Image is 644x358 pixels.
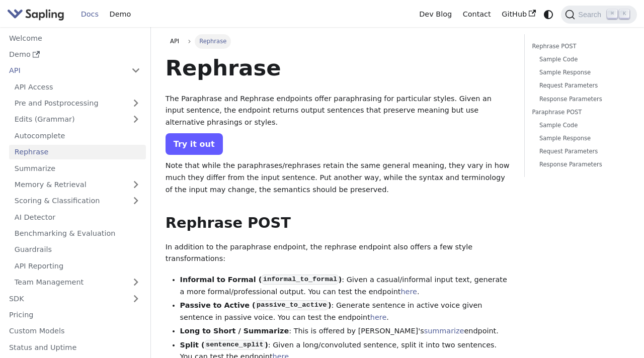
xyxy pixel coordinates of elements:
[9,210,146,224] a: AI Detector
[496,7,541,22] a: GitHub
[9,128,146,143] a: Autocomplete
[180,276,342,284] strong: Informal to Formal ( )
[180,325,510,337] li: : This is offered by [PERSON_NAME]'s endpoint.
[9,226,146,241] a: Benchmarking & Evaluation
[619,10,629,19] kbd: K
[539,95,622,104] a: Response Parameters
[539,121,622,130] a: Sample Code
[4,308,146,322] a: Pricing
[256,300,328,310] code: passive_to_active
[9,96,146,111] a: Pre and Postprocessing
[9,177,146,192] a: Memory & Retrieval
[4,63,126,78] a: API
[180,327,289,335] strong: Long to Short / Summarize
[9,79,146,94] a: API Access
[9,194,146,208] a: Scoring & Classification
[180,300,510,324] li: : Generate sentence in active voice given sentence in passive voice. You can test the endpoint .
[262,275,338,285] code: informal_to_formal
[166,241,510,265] p: In addition to the paraphrase endpoint, the rephrase endpoint also offers a few style transformat...
[180,341,268,349] strong: Split ( )
[166,160,510,196] p: Note that while the paraphrases/rephrases retain the same general meaning, they vary in how much ...
[4,31,146,45] a: Welcome
[126,63,146,78] button: Collapse sidebar category 'API'
[126,291,146,306] button: Expand sidebar category 'SDK'
[424,327,464,335] a: summarize
[166,34,184,48] a: API
[532,42,626,51] a: Rephrase POST
[400,288,417,296] a: here
[205,340,265,350] code: sentence_split
[539,68,622,77] a: Sample Response
[539,55,622,64] a: Sample Code
[575,11,607,19] span: Search
[166,93,510,129] p: The Paraphrase and Rephrase endpoints offer paraphrasing for particular styles. Given an input se...
[532,108,626,117] a: Paraphrase POST
[166,214,510,232] h2: Rephrase POST
[170,38,179,45] span: API
[457,7,497,22] a: Contact
[166,133,223,155] a: Try it out
[539,81,622,91] a: Request Parameters
[414,7,457,22] a: Dev Blog
[166,54,510,81] h1: Rephrase
[9,112,146,127] a: Edits (Grammar)
[9,275,146,290] a: Team Management
[607,10,617,19] kbd: ⌘
[539,147,622,156] a: Request Parameters
[180,274,510,298] li: : Given a casual/informal input text, generate a more formal/professional output. You can test th...
[7,7,64,22] img: Sapling.ai
[9,161,146,175] a: Summarize
[4,291,126,306] a: SDK
[561,6,636,24] button: Search (Command+K)
[9,145,146,159] a: Rephrase
[539,160,622,169] a: Response Parameters
[104,7,136,22] a: Demo
[370,313,386,321] a: here
[9,258,146,273] a: API Reporting
[4,324,146,338] a: Custom Models
[4,47,146,62] a: Demo
[195,34,231,48] span: Rephrase
[4,340,146,354] a: Status and Uptime
[539,134,622,143] a: Sample Response
[7,7,68,22] a: Sapling.ai
[180,301,332,309] strong: Passive to Active ( )
[9,242,146,257] a: Guardrails
[75,7,104,22] a: Docs
[541,7,556,22] button: Switch between dark and light mode (currently system mode)
[166,34,510,48] nav: Breadcrumbs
